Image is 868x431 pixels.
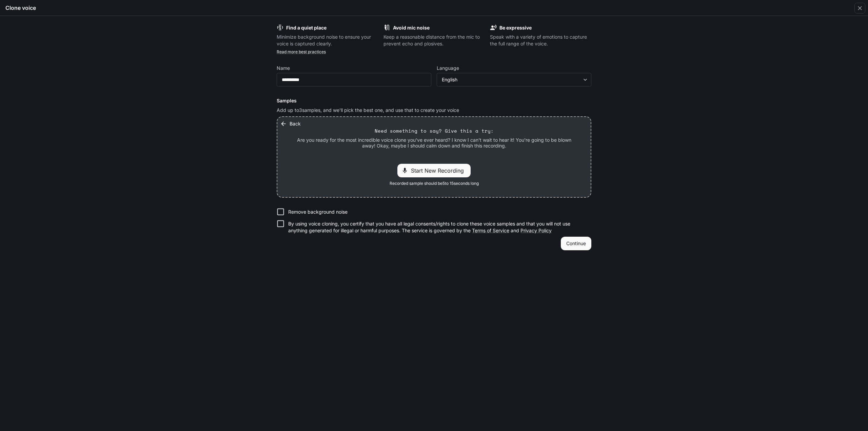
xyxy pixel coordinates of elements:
[286,25,327,31] b: Find a quiet place
[383,34,485,47] p: Keep a reasonable distance from the mic to prevent echo and plosives.
[411,166,468,175] span: Start New Recording
[490,34,591,47] p: Speak with a variety of emotions to capture the full range of the voice.
[5,4,36,12] h5: Clone voice
[390,180,479,187] span: Recorded sample should be 5 to 15 seconds long
[437,76,591,83] div: English
[277,97,591,104] h6: Samples
[277,66,290,71] p: Name
[499,25,532,31] b: Be expressive
[520,228,552,233] a: Privacy Policy
[277,49,326,54] a: Read more best practices
[294,137,574,149] p: Are you ready for the most incredible voice clone you've ever heard? I know I can't wait to hear ...
[279,117,303,131] button: Back
[375,128,494,134] p: Need something to say? Give this a try:
[472,228,509,233] a: Terms of Service
[277,34,378,47] p: Minimize background noise to ensure your voice is captured clearly.
[397,164,471,177] div: Start New Recording
[288,220,586,234] p: By using voice cloning, you certify that you have all legal consents/rights to clone these voice ...
[561,237,591,250] button: Continue
[437,66,459,71] p: Language
[277,107,591,114] p: Add up to 3 samples, and we'll pick the best one, and use that to create your voice
[288,209,348,215] p: Remove background noise
[393,25,430,31] b: Avoid mic noise
[442,76,580,83] div: English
